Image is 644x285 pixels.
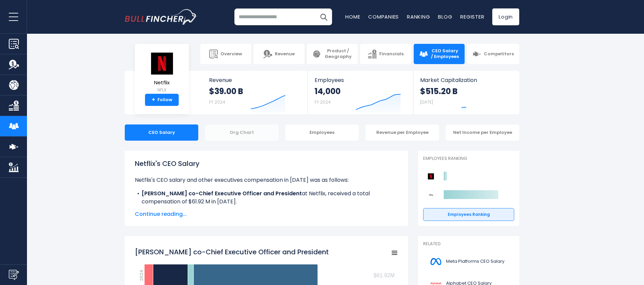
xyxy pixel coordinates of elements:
h1: Netflix's CEO Salary [135,159,398,169]
a: Revenue [254,44,304,64]
div: Org Chart [205,124,279,141]
div: Employees [285,124,359,141]
span: Market Capitalization [420,77,512,83]
a: Companies [368,13,399,20]
div: Revenue per Employee [365,124,439,141]
span: Competitors [484,51,514,57]
p: Netflix's CEO salary and other executives compensation in [DATE] was as follows: [135,176,398,184]
span: CEO Salary / Employees [431,48,459,60]
a: Employees 14,000 FY 2024 [308,71,413,114]
strong: $39.00 B [209,86,243,96]
p: Employees Ranking [423,156,514,162]
a: Competitors [467,44,519,64]
div: CEO Salary [125,124,198,141]
a: Netflix NFLX [150,52,174,94]
span: Financials [379,51,404,57]
small: FY 2024 [315,99,331,105]
span: Revenue [275,51,295,57]
a: Home [345,13,360,20]
button: Search [315,8,332,25]
a: CEO Salary / Employees [414,44,465,64]
span: Netflix [150,80,174,86]
strong: 14,000 [315,86,341,96]
a: Meta Platforms CEO Salary [423,252,514,271]
img: bullfincher logo [125,9,197,25]
span: Product / Geography [324,48,352,60]
img: Netflix competitors logo [427,172,435,181]
a: Ranking [407,13,430,20]
p: Related [423,241,514,247]
a: Blog [438,13,452,20]
span: Overview [221,51,242,57]
img: META logo [427,254,444,269]
strong: + [152,97,155,103]
small: NFLX [150,87,174,93]
a: Product / Geography [307,44,358,64]
span: Meta Platforms CEO Salary [446,259,504,264]
text: 2024 [138,270,145,281]
a: Login [492,8,519,25]
strong: $515.20 B [420,86,458,96]
small: FY 2024 [209,99,225,105]
a: +Follow [145,94,179,106]
a: Register [460,13,484,20]
a: Financials [360,44,411,64]
span: Continue reading... [135,210,398,218]
span: Employees [315,77,406,83]
img: Walt Disney Company competitors logo [427,191,435,199]
a: Employees Ranking [423,208,514,221]
a: Market Capitalization $515.20 B [DATE] [413,71,519,114]
a: Go to homepage [125,9,197,25]
a: Revenue $39.00 B FY 2024 [202,71,308,114]
a: Overview [200,44,251,64]
tspan: $61.92M [374,273,394,278]
tspan: [PERSON_NAME] co-Chief Executive Officer and President [135,247,329,257]
li: at Netflix, received a total compensation of $61.92 M in [DATE]. [135,190,398,206]
span: Revenue [209,77,301,83]
div: Net Income per Employee [446,124,519,141]
small: [DATE] [420,99,433,105]
b: [PERSON_NAME] co-Chief Executive Officer and President [142,190,302,197]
